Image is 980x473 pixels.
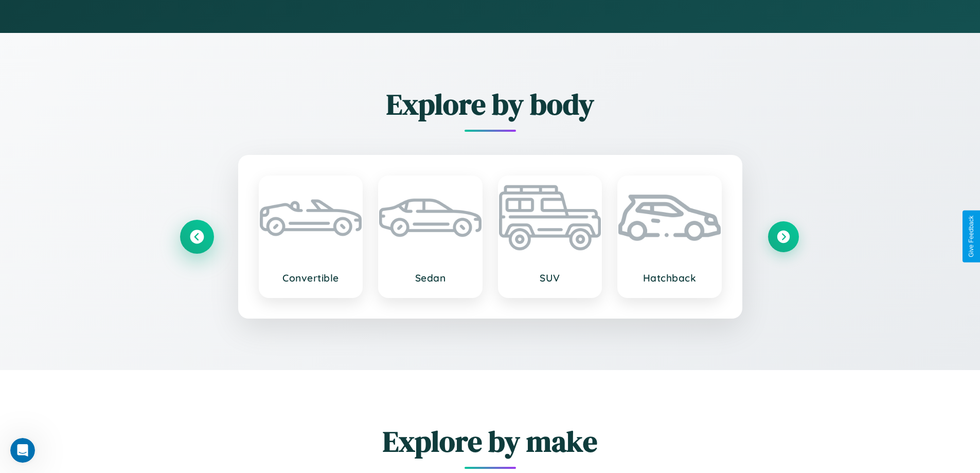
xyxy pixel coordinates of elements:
[182,422,799,461] h2: Explore by make
[509,272,591,284] h3: SUV
[629,272,710,284] h3: Hatchback
[182,84,799,124] h2: Explore by body
[270,272,352,284] h3: Convertible
[389,272,471,284] h3: Sedan
[968,216,975,257] div: Give Feedback
[10,438,35,463] iframe: Intercom live chat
